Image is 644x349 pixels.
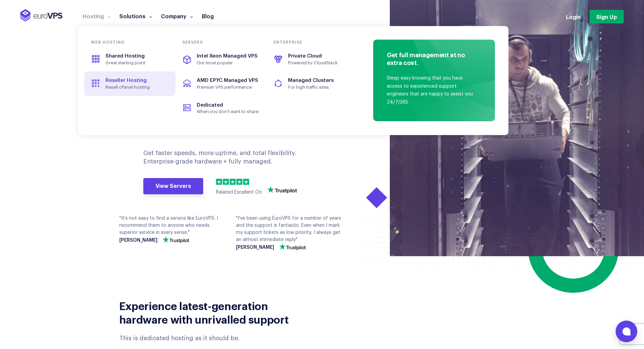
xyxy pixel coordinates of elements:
[119,334,317,343] div: This is dedicated hosting as it should be.
[105,60,168,66] span: Great starting point
[197,109,259,114] span: When you don’t want to share
[115,13,157,19] a: Solutions
[119,299,317,326] h2: Experience latest-generation hardware with unrivalled support
[119,238,158,243] strong: [PERSON_NAME]
[230,179,236,185] img: 3
[216,179,222,185] img: 1
[387,74,478,107] p: Sleep easy knowing that you have access to experienced support engineers that are happy to assist...
[387,51,478,68] h4: Get full management at no extra cost.
[197,13,218,19] a: Blog
[163,236,189,243] img: trustpilot-vector-logo.png
[105,78,147,83] span: Reseller Hosting
[197,78,258,83] span: AMD EPYC Managed VPS
[288,85,350,90] span: For high traffic sites
[590,10,624,23] a: Sign Up
[175,96,267,121] a: DedicatedWhen you don’t want to share
[84,71,175,96] a: Reseller HostingResell cPanel hosting
[236,179,242,185] img: 4
[157,13,197,19] a: Company
[119,215,226,243] div: "It's not easy to find a service like EuroVPS. I recommend them to anyone who needs superior serv...
[279,243,306,250] img: trustpilot-vector-logo.png
[78,13,115,19] a: Hosting
[566,13,581,20] a: Login
[20,9,63,22] img: EuroVPS
[216,190,262,195] span: Ralated Excellent On
[243,179,249,185] img: 5
[175,47,267,71] a: Intel Xeon Managed VPSOur most popular
[84,47,175,71] a: Shared HostingGreat starting point
[105,85,168,90] span: Resell cPanel hosting
[288,60,350,66] span: Powered by CloudStack
[105,53,145,59] span: Shared Hosting
[175,71,267,96] a: AMD EPYC Managed VPSPremium VPS performance
[267,71,358,96] a: Managed ClustersFor high traffic sites
[143,178,203,194] a: View Servers
[288,53,322,59] span: Private Cloud
[236,215,342,250] div: "I've been using EuroVPS for a number of years and the support is fantastic. Even when I mark my ...
[197,53,258,59] span: Intel Xeon Managed VPS
[197,103,223,108] span: Dedicated
[616,321,637,342] button: Open chat window
[267,47,358,71] a: Private CloudPowered by CloudStack
[236,245,274,250] strong: [PERSON_NAME]
[223,179,229,185] img: 2
[197,85,259,90] span: Premium VPS performance
[197,60,259,66] span: Our most popular
[288,78,334,83] span: Managed Clusters
[143,149,310,166] p: Get faster speeds, more uptime, and total flexibility. Enterprise-grade hardware + fully managed.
